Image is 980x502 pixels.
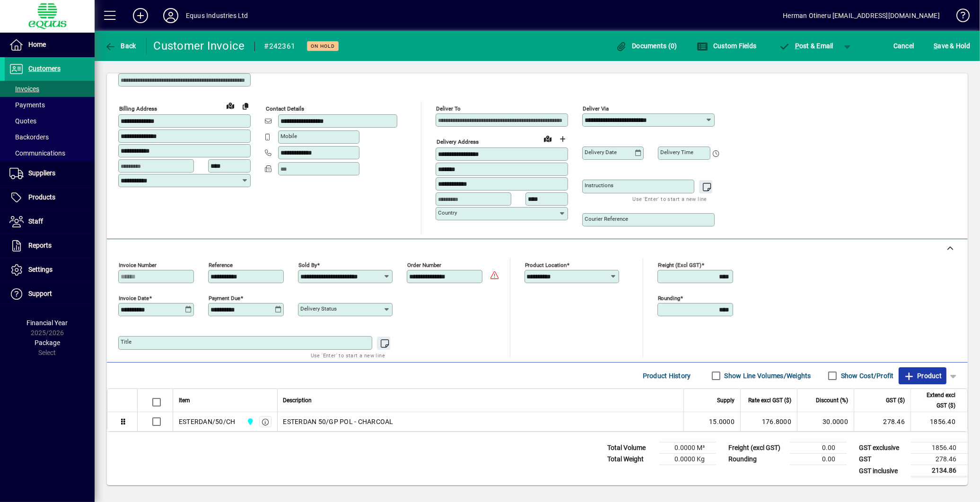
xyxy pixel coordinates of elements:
[854,454,911,465] td: GST
[5,145,95,161] a: Communications
[283,395,312,406] span: Description
[911,454,968,465] td: 278.46
[816,395,848,406] span: Discount (%)
[5,81,95,97] a: Invoices
[797,412,854,431] td: 30.0000
[854,412,910,431] td: 278.46
[723,371,811,381] label: Show Line Volumes/Weights
[660,149,693,156] mat-label: Delivery time
[28,290,52,297] span: Support
[238,98,253,113] button: Copy to Delivery address
[911,465,968,477] td: 2134.86
[911,442,968,454] td: 1856.40
[9,101,45,109] span: Payments
[283,417,394,426] span: ESTERDAN 50/GP POL - CHARCOAL
[893,38,914,53] span: Cancel
[5,186,95,209] a: Products
[695,37,759,54] button: Custom Fields
[154,38,245,53] div: Customer Invoice
[223,98,238,113] a: View on map
[244,416,255,427] span: 3C CENTRAL
[658,262,702,268] mat-label: Freight (excl GST)
[659,454,716,465] td: 0.0000 Kg
[311,43,335,49] span: On hold
[9,117,36,125] span: Quotes
[298,262,317,268] mat-label: Sold by
[5,234,95,258] a: Reports
[5,210,95,234] a: Staff
[179,395,190,406] span: Item
[724,442,790,454] td: Freight (excl GST)
[839,371,894,381] label: Show Cost/Profit
[9,149,65,157] span: Communications
[585,216,628,222] mat-label: Courier Reference
[585,149,617,156] mat-label: Delivery date
[436,105,461,112] mat-label: Deliver To
[616,42,677,50] span: Documents (0)
[5,129,95,145] a: Backorders
[633,193,707,204] mat-hint: Use 'Enter' to start a new line
[28,242,52,249] span: Reports
[603,442,659,454] td: Total Volume
[779,42,833,50] span: ost & Email
[643,368,691,383] span: Product History
[311,350,385,361] mat-hint: Use 'Enter' to start a new line
[27,319,68,327] span: Financial Year
[28,217,43,225] span: Staff
[525,262,567,268] mat-label: Product location
[899,367,946,384] button: Product
[724,454,790,465] td: Rounding
[209,295,240,302] mat-label: Payment due
[854,465,911,477] td: GST inclusive
[5,162,95,185] a: Suppliers
[28,169,55,177] span: Suppliers
[659,442,716,454] td: 0.0000 M³
[790,454,847,465] td: 0.00
[585,182,613,189] mat-label: Instructions
[613,37,680,54] button: Documents (0)
[28,65,61,72] span: Customers
[95,37,147,54] app-page-header-button: Back
[186,8,248,23] div: Equus Industries Ltd
[9,133,49,141] span: Backorders
[697,42,757,50] span: Custom Fields
[9,85,39,93] span: Invoices
[300,305,337,312] mat-label: Delivery status
[854,442,911,454] td: GST exclusive
[709,417,735,426] span: 15.0000
[795,42,799,50] span: P
[540,131,555,146] a: View on map
[119,262,157,268] mat-label: Invoice number
[125,7,156,24] button: Add
[28,41,46,48] span: Home
[179,417,236,426] div: ESTERDAN/50/CH
[280,133,297,139] mat-label: Mobile
[748,395,791,406] span: Rate excl GST ($)
[5,33,95,57] a: Home
[934,38,970,53] span: ave & Hold
[746,417,791,426] div: 176.8000
[105,42,136,50] span: Back
[156,7,186,24] button: Profile
[5,113,95,129] a: Quotes
[603,454,659,465] td: Total Weight
[35,339,60,346] span: Package
[931,37,972,54] button: Save & Hold
[264,39,296,54] div: #242361
[639,367,695,384] button: Product History
[934,42,937,50] span: S
[5,258,95,282] a: Settings
[119,295,149,302] mat-label: Invoice date
[407,262,441,268] mat-label: Order number
[903,368,942,383] span: Product
[917,390,955,411] span: Extend excl GST ($)
[790,442,847,454] td: 0.00
[102,37,139,54] button: Back
[583,105,609,112] mat-label: Deliver via
[949,2,968,33] a: Knowledge Base
[28,266,52,273] span: Settings
[209,262,233,268] mat-label: Reference
[658,295,681,302] mat-label: Rounding
[28,193,55,201] span: Products
[438,209,457,216] mat-label: Country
